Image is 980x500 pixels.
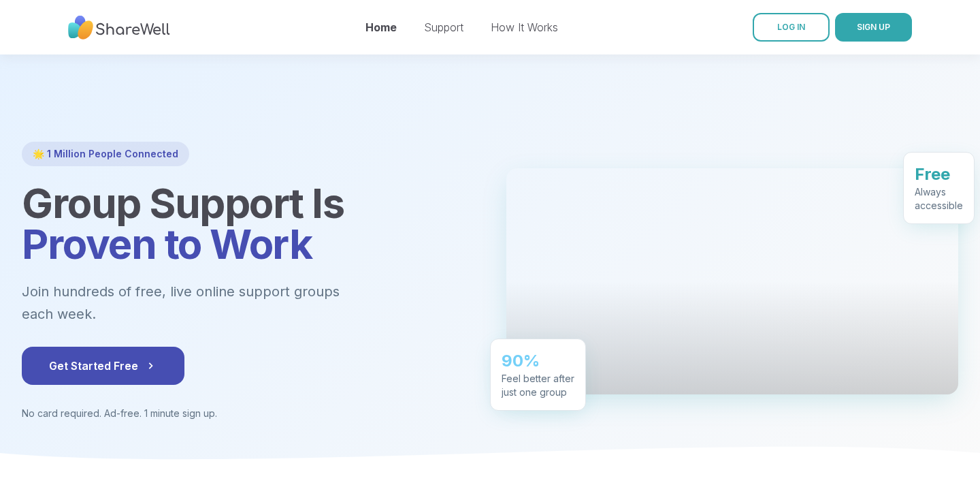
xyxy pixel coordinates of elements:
div: Feel better after just one group [502,371,574,399]
a: How It Works [491,20,558,34]
div: 90% [502,349,574,371]
span: SIGN UP [857,22,890,32]
button: SIGN UP [835,13,912,42]
p: Join hundreds of free, live online support groups each week. [22,281,414,325]
span: Get Started Free [49,358,157,374]
h1: Group Support Is [22,183,474,264]
span: LOG IN [777,22,805,32]
a: LOG IN [753,13,830,42]
button: Get Started Free [22,347,184,385]
img: ShareWell Nav Logo [68,9,170,46]
a: Support [424,20,463,34]
span: Proven to Work [22,219,312,268]
div: Free [915,163,963,185]
a: Home [365,20,397,34]
p: No card required. Ad-free. 1 minute sign up. [22,407,474,420]
div: Always accessible [915,185,963,212]
div: 🌟 1 Million People Connected [22,142,189,166]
